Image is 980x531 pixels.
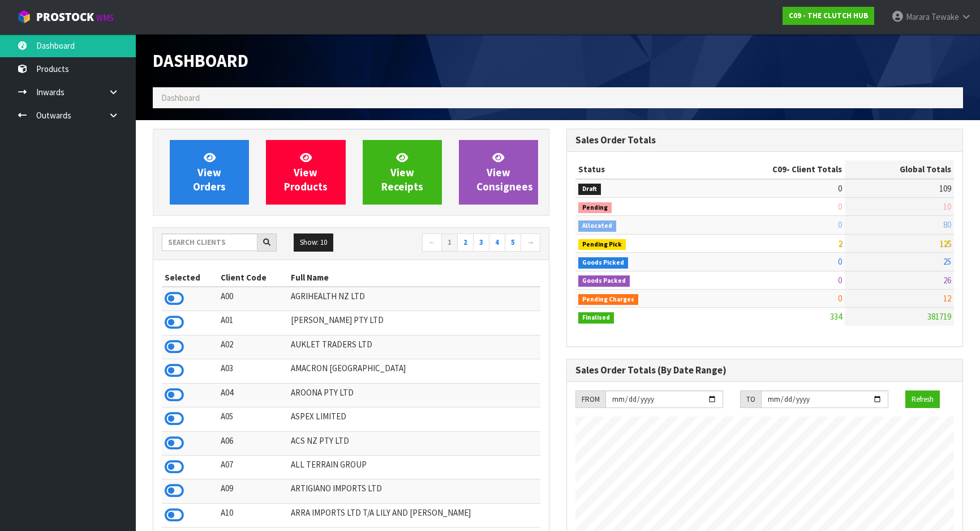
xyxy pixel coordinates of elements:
td: A09 [218,479,288,503]
td: ASPEX LIMITED [288,407,540,431]
span: C09 [772,164,786,175]
h3: Sales Order Totals [575,135,954,146]
td: A02 [218,335,288,359]
img: cube-alt.png [17,10,31,24]
th: - Client Totals [700,160,845,179]
span: 26 [943,275,951,286]
td: A07 [218,455,288,479]
th: Selected [162,269,218,287]
small: WMS [96,12,114,23]
span: ProStock [36,10,94,24]
span: View Consignees [476,151,533,193]
span: 80 [943,219,951,230]
td: A03 [218,359,288,383]
span: 0 [838,219,842,230]
td: ALL TERRAIN GROUP [288,455,540,479]
th: Client Code [218,269,288,287]
th: Full Name [288,269,540,287]
span: 0 [838,183,842,194]
a: C09 - THE CLUTCH HUB [783,7,874,25]
a: 2 [457,233,474,252]
th: Status [575,160,700,179]
button: Show: 10 [294,233,333,252]
td: A06 [218,431,288,455]
span: Dashboard [161,92,200,103]
span: 2 [838,238,842,249]
input: Search clients [162,233,257,251]
div: FROM [575,390,605,409]
td: AMACRON [GEOGRAPHIC_DATA] [288,359,540,383]
span: 10 [943,201,951,212]
td: AUKLET TRADERS LTD [288,335,540,359]
a: 3 [473,233,489,252]
span: 334 [830,311,842,322]
span: Finalised [578,312,614,324]
span: 0 [838,256,842,267]
button: Refresh [905,390,940,409]
nav: Page navigation [360,233,541,253]
a: ViewConsignees [459,140,538,205]
h3: Sales Order Totals (By Date Range) [575,365,954,376]
span: View Receipts [381,151,423,193]
a: → [521,233,540,252]
td: A10 [218,503,288,527]
th: Global Totals [845,160,954,179]
span: Goods Packed [578,275,630,287]
span: View Orders [193,151,226,193]
span: Pending [578,202,612,214]
a: ViewReceipts [363,140,442,205]
span: Pending Pick [578,239,626,250]
span: Tewake [931,11,959,22]
td: ACS NZ PTY LTD [288,431,540,455]
span: 109 [939,183,951,194]
span: 12 [943,293,951,304]
td: ARTIGIANO IMPORTS LTD [288,479,540,503]
span: Draft [578,184,601,195]
div: TO [740,390,761,409]
span: 25 [943,256,951,267]
td: A01 [218,311,288,335]
td: [PERSON_NAME] PTY LTD [288,311,540,335]
td: AROONA PTY LTD [288,383,540,407]
a: ViewProducts [266,140,345,205]
td: ARRA IMPORTS LTD T/A LILY AND [PERSON_NAME] [288,503,540,527]
span: Allocated [578,220,616,232]
a: ViewOrders [170,140,249,205]
span: 125 [939,238,951,249]
td: A05 [218,407,288,431]
span: 0 [838,275,842,286]
span: Goods Picked [578,257,628,269]
strong: C09 - THE CLUTCH HUB [789,11,868,20]
a: 4 [489,233,505,252]
span: View Products [284,151,328,193]
span: 0 [838,201,842,212]
td: A00 [218,287,288,311]
a: ← [422,233,442,252]
span: Dashboard [153,50,248,71]
a: 1 [441,233,458,252]
td: A04 [218,383,288,407]
td: AGRIHEALTH NZ LTD [288,287,540,311]
a: 5 [505,233,521,252]
span: Pending Charges [578,294,638,305]
span: 0 [838,293,842,304]
span: 381719 [927,311,951,322]
span: Marara [906,11,930,22]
